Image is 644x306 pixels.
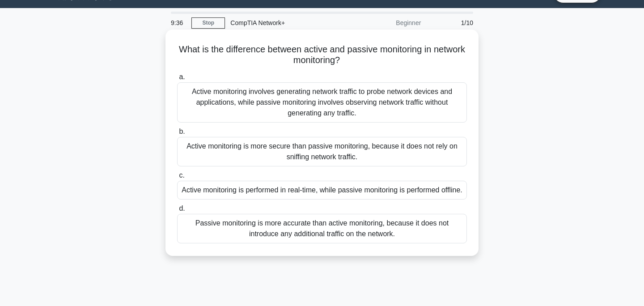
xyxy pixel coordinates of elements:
[177,82,467,123] div: Active monitoring involves generating network traffic to probe network devices and applications, ...
[177,181,467,200] div: Active monitoring is performed in real-time, while passive monitoring is performed offline.
[179,127,185,135] span: b.
[177,214,467,243] div: Passive monitoring is more accurate than active monitoring, because it does not introduce any add...
[426,14,479,32] div: 1/10
[179,171,184,179] span: c.
[191,17,225,29] a: Stop
[348,14,426,32] div: Beginner
[165,14,191,32] div: 9:36
[179,204,185,212] span: d.
[177,137,467,166] div: Active monitoring is more secure than passive monitoring, because it does not rely on sniffing ne...
[176,44,468,66] h5: What is the difference between active and passive monitoring in network monitoring?
[225,14,348,32] div: CompTIA Network+
[179,73,185,81] span: a.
